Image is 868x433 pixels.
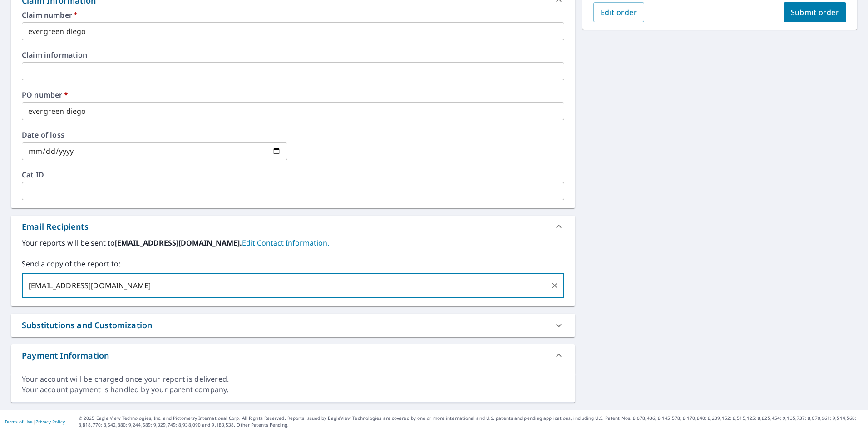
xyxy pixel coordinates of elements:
label: Your reports will be sent to [22,237,564,248]
p: | [5,419,65,424]
a: Terms of Use [5,418,33,425]
label: PO number [22,91,564,98]
div: Substitutions and Customization [11,314,575,337]
span: Edit order [601,7,637,17]
label: Claim information [22,51,564,59]
div: Substitutions and Customization [22,319,152,331]
label: Cat ID [22,171,564,178]
div: Your account will be charged once your report is delivered. [22,374,564,384]
a: EditContactInfo [242,238,329,248]
label: Send a copy of the report to: [22,258,564,269]
label: Date of loss [22,131,287,138]
button: Edit order [593,2,645,22]
a: Privacy Policy [35,418,65,425]
button: Clear [548,279,561,292]
div: Payment Information [11,344,575,366]
p: © 2025 Eagle View Technologies, Inc. and Pictometry International Corp. All Rights Reserved. Repo... [79,415,863,428]
div: Email Recipients [22,221,89,233]
b: [EMAIL_ADDRESS][DOMAIN_NAME]. [115,238,242,248]
span: Submit order [791,7,839,17]
button: Submit order [784,2,847,22]
div: Payment Information [22,349,109,362]
div: Email Recipients [11,216,575,237]
div: Your account payment is handled by your parent company. [22,384,564,395]
label: Claim number [22,11,564,19]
